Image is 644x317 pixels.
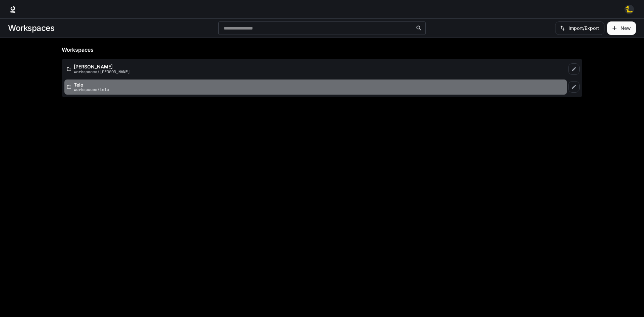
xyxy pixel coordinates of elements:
[623,3,636,16] button: User avatar
[568,63,580,75] a: Edit workspace
[64,80,567,95] a: Teloworkspaces/telo
[74,64,130,69] p: [PERSON_NAME]
[625,5,634,14] img: User avatar
[8,21,54,35] h1: Workspaces
[607,21,636,35] button: Create workspace
[64,61,567,76] a: [PERSON_NAME]workspaces/[PERSON_NAME]
[62,46,582,53] h5: Workspaces
[74,69,130,74] p: workspaces/[PERSON_NAME]
[568,81,580,93] a: Edit workspace
[555,21,604,35] button: Import/Export
[74,87,109,92] p: workspaces/telo
[74,82,109,87] p: Telo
